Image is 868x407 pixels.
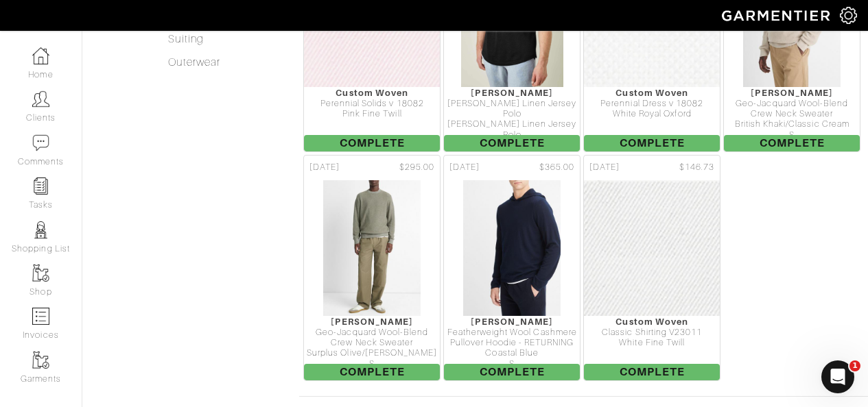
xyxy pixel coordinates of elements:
[32,134,49,151] img: comment-icon-a0a6a9ef722e966f86d9cbdc48e553b5cf19dbc54f86b18d962a5391bc8f6eb6.png
[724,130,860,140] div: S
[444,317,580,327] div: [PERSON_NAME]
[444,88,580,98] div: [PERSON_NAME]
[32,221,49,238] img: stylists-icon-eb353228a002819b7ec25b43dbf5f0378dd9e0616d9560372ff212230b889e62.png
[715,3,840,27] img: garmentier-logo-header-white-b43fb05a5012e4ada735d5af1a66efaba907eab6374d6393d1fbf88cb4ef424d.png
[442,153,582,382] a: [DATE] $365.00 [PERSON_NAME] Featherweight Wool Cashmere Pullover Hoodie - RETURNING Coastal Blue...
[584,88,720,98] div: Custom Woven
[539,161,574,174] span: $365.00
[168,33,203,45] a: Suiting
[444,348,580,358] div: Coastal Blue
[584,135,720,151] span: Complete
[322,180,421,317] img: 3tRBaJmXbqj38uPo8be92QzM
[584,317,720,327] div: Custom Woven
[304,348,440,358] div: Surplus Olive/[PERSON_NAME]
[304,328,440,349] div: Geo-Jacquard Wool-Blend Crew Neck Sweater
[304,99,440,109] div: Perennial Solids v 18082
[32,264,49,282] img: garments-icon-b7da505a4dc4fd61783c78ac3ca0ef83fa9d6f193b1c9dc38574b1d14d53ca28.png
[584,99,720,109] div: Perennial Dress v 18082
[444,359,580,369] div: S
[168,56,220,69] a: Outerwear
[32,177,49,195] img: reminder-icon-8004d30b9f0a5d33ae49ab947aed9ed385cf756f9e5892f1edd6e32f2345188e.png
[302,153,442,382] a: [DATE] $295.00 [PERSON_NAME] Geo-Jacquard Wool-Blend Crew Neck Sweater Surplus Olive/[PERSON_NAME...
[849,360,860,371] span: 1
[584,328,720,338] div: Classic Shirting V23011
[444,119,580,140] div: [PERSON_NAME] Linen Jersey Polo
[582,153,722,382] a: [DATE] $146.73 Custom Woven Classic Shirting V23011 White Fine Twill Complete
[304,135,440,151] span: Complete
[399,161,434,174] span: $295.00
[304,317,440,327] div: [PERSON_NAME]
[724,135,860,151] span: Complete
[444,364,580,380] span: Complete
[32,47,49,64] img: dashboard-icon-dbcd8f5a0b271acd01030246c82b418ddd0df26cd7fceb0bd07c9910d44c42f6.png
[304,364,440,380] span: Complete
[724,88,860,98] div: [PERSON_NAME]
[584,338,720,348] div: White Fine Twill
[584,364,720,380] span: Complete
[304,109,440,119] div: Pink Fine Twill
[584,109,720,119] div: White Royal Oxford
[724,119,860,129] div: British Khaki/Classic Cream
[309,161,340,174] span: [DATE]
[589,161,620,174] span: [DATE]
[724,99,860,120] div: Geo-Jacquard Wool-Blend Crew Neck Sweater
[32,90,49,108] img: clients-icon-6bae9207a08558b7cb47a8932f037763ab4055f8c8b6bfacd5dc20c3e0201464.png
[304,88,440,98] div: Custom Woven
[32,308,49,325] img: orders-icon-0abe47150d42831381b5fb84f609e132dff9fe21cb692f30cb5eec754e2cba89.png
[840,7,857,24] img: gear-icon-white-bd11855cb880d31180b6d7d6211b90ccbf57a29d726f0c71d8c61bd08dd39cc2.png
[821,360,854,393] iframe: Intercom live chat
[679,161,714,174] span: $146.73
[444,99,580,120] div: [PERSON_NAME] Linen Jersey Polo
[449,161,480,174] span: [DATE]
[462,180,561,317] img: e8JBWe22DH6WNPqcr1XkyswZ
[304,359,440,369] div: S
[444,328,580,349] div: Featherweight Wool Cashmere Pullover Hoodie - RETURNING
[32,351,49,369] img: garments-icon-b7da505a4dc4fd61783c78ac3ca0ef83fa9d6f193b1c9dc38574b1d14d53ca28.png
[444,135,580,151] span: Complete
